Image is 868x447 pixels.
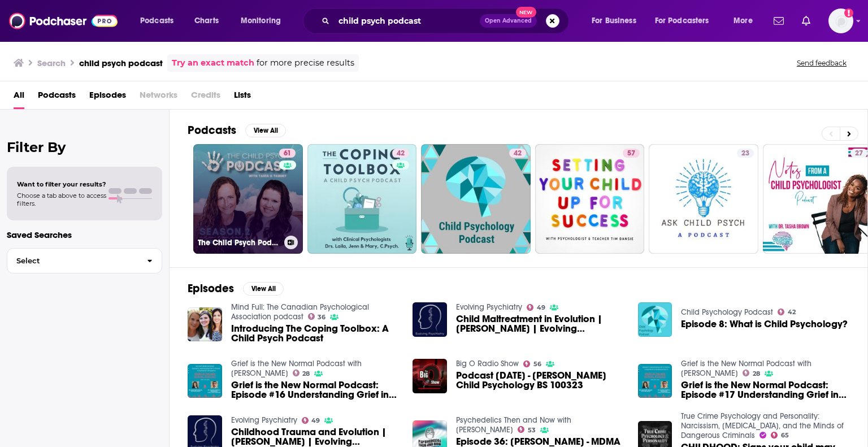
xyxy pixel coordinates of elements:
[231,427,400,446] a: Childhood Trauma and Evolution | Annie Swanepoel | Evolving Psychiatry Podcast #14
[314,8,580,34] div: Search podcasts, credits, & more...
[188,123,236,137] h2: Podcasts
[844,8,853,18] svg: Add a profile image
[480,14,537,28] button: Open AdvancedNew
[413,359,447,393] img: Podcast Tuesday - Mike McDaniel Child Psychology BS 100323
[231,302,369,322] a: Mind Full: The Canadian Psychological Association podcast
[140,86,177,109] span: Networks
[737,149,754,158] a: 23
[234,86,251,109] a: Lists
[188,364,222,398] img: Grief is the New Normal Podcast: Episode #16 Understanding Grief in Children: A Psychiatrist's Pe...
[855,148,863,159] span: 27
[233,12,296,30] button: open menu
[140,13,173,29] span: Podcasts
[392,149,409,158] a: 42
[627,148,635,159] span: 57
[89,86,126,109] a: Episodes
[681,319,848,329] a: Episode 8: What is Child Psychology?
[188,281,284,296] a: EpisodesView All
[17,192,106,207] span: Choose a tab above to access filters.
[681,359,811,378] a: Grief is the New Normal Podcast with Dr. Heather Taylor
[231,359,362,378] a: Grief is the New Normal Podcast with Dr. Heather Taylor
[456,371,624,390] a: Podcast Tuesday - Mike McDaniel Child Psychology BS 100323
[231,324,400,343] a: Introducing The Coping Toolbox: A Child Psych Podcast
[37,58,66,68] h3: Search
[188,123,286,137] a: PodcastsView All
[413,302,447,337] img: Child Maltreatment in Evolution | Daniela Sieff | Evolving Psychiatry Podcast #16
[537,305,545,310] span: 49
[743,370,760,376] a: 28
[535,144,645,254] a: 57
[648,12,726,30] button: open menu
[485,18,532,24] span: Open Advanced
[655,13,709,29] span: For Podcasters
[9,10,118,32] img: Podchaser - Follow, Share and Rate Podcasts
[638,302,672,337] img: Episode 8: What is Child Psychology?
[769,11,788,31] a: Show notifications dropdown
[79,58,163,68] h3: child psych podcast
[7,229,162,240] p: Saved Searches
[14,86,24,109] a: All
[828,8,853,33] span: Logged in as agoldsmithwissman
[533,362,541,367] span: 56
[456,302,522,312] a: Evolving Psychiatry
[279,149,296,158] a: 61
[243,282,284,296] button: View All
[245,124,286,137] button: View All
[516,7,536,18] span: New
[308,313,326,320] a: 36
[231,415,297,425] a: Evolving Psychiatry
[681,411,844,440] a: True Crime Psychology and Personality: Narcissism, Psychopathy, and the Minds of Dangerous Criminals
[318,315,325,320] span: 36
[334,12,480,30] input: Search podcasts, credits, & more...
[302,371,310,376] span: 28
[528,428,536,433] span: 53
[584,12,650,30] button: open menu
[307,144,417,254] a: 42
[257,57,354,70] span: for more precise results
[771,432,789,439] a: 65
[527,304,545,311] a: 49
[509,149,526,158] a: 42
[734,13,753,29] span: More
[623,149,640,158] a: 57
[191,86,220,109] span: Credits
[311,418,320,423] span: 49
[188,281,234,296] h2: Episodes
[456,359,519,368] a: Big O Radio Show
[797,11,815,31] a: Show notifications dropdown
[753,371,760,376] span: 28
[456,371,624,390] span: Podcast [DATE] - [PERSON_NAME] Child Psychology BS 100323
[514,148,522,159] span: 42
[293,370,310,376] a: 28
[188,307,222,342] img: Introducing The Coping Toolbox: A Child Psych Podcast
[778,309,796,315] a: 42
[421,144,531,254] a: 42
[788,310,796,315] span: 42
[592,13,636,29] span: For Business
[518,426,536,433] a: 53
[38,86,76,109] a: Podcasts
[726,12,767,30] button: open menu
[741,148,749,159] span: 23
[193,144,303,254] a: 61The Child Psych Podcast
[456,314,624,333] a: Child Maltreatment in Evolution | Daniela Sieff | Evolving Psychiatry Podcast #16
[7,139,162,155] h2: Filter By
[132,12,188,30] button: open menu
[638,364,672,398] a: Grief is the New Normal Podcast: Episode #17 Understanding Grief in Children: A Psychiatrist's Pe...
[284,148,291,159] span: 61
[828,8,853,33] button: Show profile menu
[7,257,138,264] span: Select
[231,380,400,400] a: Grief is the New Normal Podcast: Episode #16 Understanding Grief in Children: A Psychiatrist's Pe...
[231,427,400,446] span: Childhood Trauma and Evolution | [PERSON_NAME] | Evolving Psychiatry Podcast #14
[850,149,867,158] a: 27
